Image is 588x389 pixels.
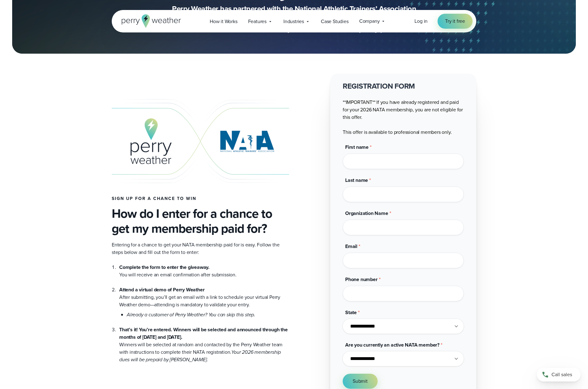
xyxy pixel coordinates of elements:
span: Company [359,17,380,25]
span: State [345,309,357,316]
strong: That’s it! You’re entered. Winners will be selected and announced through the months of [DATE] an... [119,326,288,341]
p: Perry Weather has partnered with the National Athletic Trainers’ Association to sponsor $50,000 i... [169,4,419,34]
strong: Attend a virtual demo of Perry Weather [119,286,204,293]
span: Industries [283,18,304,25]
span: First name [345,143,369,151]
a: Case Studies [316,15,354,28]
li: After submitting, you’ll get an email with a link to schedule your virtual Perry Weather demo—att... [119,279,289,318]
span: Last name [345,177,368,184]
strong: REGISTRATION FORM [343,80,415,92]
em: Your 2026 membership dues will be prepaid by [PERSON_NAME]. [119,348,281,363]
li: You will receive an email confirmation after submission. [119,264,289,279]
span: Phone number [345,276,378,283]
span: Email [345,243,357,250]
span: Are you currently an active NATA member? [345,341,439,348]
em: Already a customer of Perry Weather? You can skip this step. [127,311,255,318]
span: How it Works [210,18,238,25]
h3: How do I enter for a chance to get my membership paid for? [112,206,289,236]
a: How it Works [204,15,243,28]
a: Call sales [537,368,581,382]
strong: Complete the form to enter the giveaway. [119,264,209,271]
span: Try it free [445,17,465,25]
a: Try it free [438,14,473,29]
div: **IMPORTANT** If you have already registered and paid for your 2026 NATA membership, you are not ... [343,81,464,136]
span: Organization Name [345,210,388,217]
a: Log in [414,17,428,25]
span: Call sales [551,371,572,378]
h4: Sign up for a chance to win [112,196,289,201]
button: Submit [343,374,378,389]
li: Winners will be selected at random and contacted by the Perry Weather team with instructions to c... [119,318,289,363]
span: Submit [353,377,368,385]
span: Features [248,18,267,25]
span: Case Studies [321,18,349,25]
p: Entering for a chance to get your NATA membership paid for is easy. Follow the steps below and fi... [112,241,289,256]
